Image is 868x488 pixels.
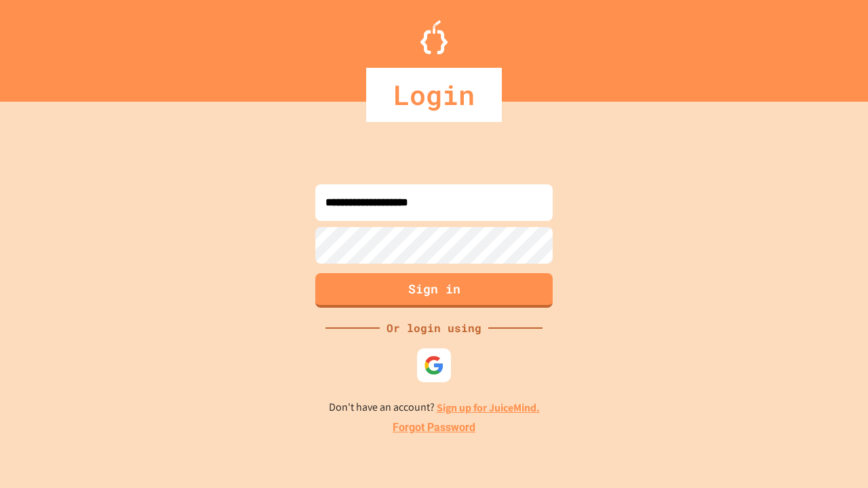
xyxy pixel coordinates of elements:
button: Sign in [315,273,553,308]
div: Or login using [380,320,488,336]
img: Logo.svg [420,20,448,54]
a: Sign up for JuiceMind. [437,401,540,415]
div: Login [366,68,502,122]
img: google-icon.svg [424,355,444,375]
p: Don't have an account? [329,399,540,416]
a: Forgot Password [393,420,475,436]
